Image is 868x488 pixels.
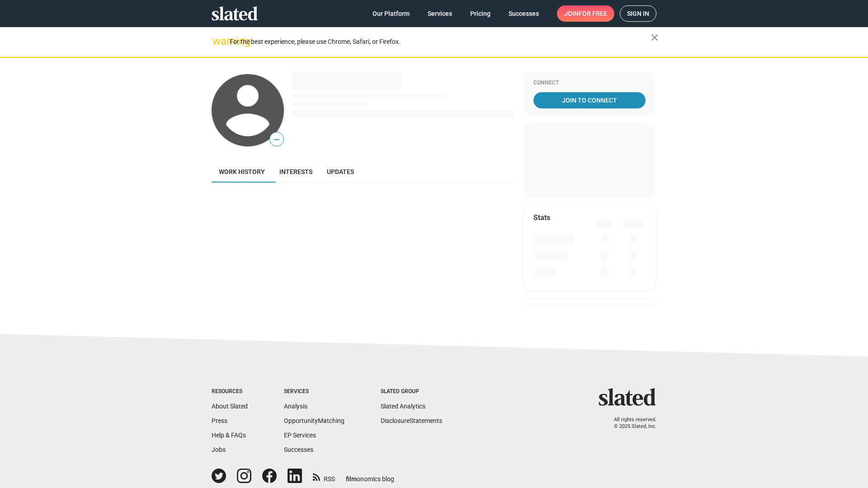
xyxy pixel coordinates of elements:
mat-icon: close [649,32,660,43]
a: DisclosureStatements [381,417,442,424]
mat-card-title: Stats [533,213,550,222]
a: Pricing [463,5,498,22]
div: Slated Group [381,388,442,395]
a: Help & FAQs [212,432,246,439]
span: Work history [219,168,265,175]
a: Analysis [284,403,307,410]
a: Sign in [620,5,656,22]
span: Successes [509,5,539,22]
a: RSS [313,469,335,483]
a: filmonomics blog [346,468,394,483]
a: Press [212,417,227,424]
span: Services [428,5,452,22]
a: Our Platform [365,5,417,22]
a: Slated Analytics [381,403,425,410]
span: Sign in [627,6,649,21]
a: OpportunityMatching [284,417,344,424]
a: Jobs [212,446,226,453]
span: Join [564,5,607,22]
span: Interests [279,168,312,175]
div: For the best experience, please use Chrome, Safari, or Firefox. [230,36,651,48]
div: Services [284,388,344,395]
div: Resources [212,388,248,395]
span: for free [579,5,607,22]
a: Successes [284,446,313,453]
p: All rights reserved. © 2025 Slated, Inc. [604,417,656,430]
a: Services [420,5,459,22]
a: Joinfor free [557,5,614,22]
span: Our Platform [373,5,410,22]
div: Connect [533,80,646,87]
span: — [270,134,283,145]
a: EP Services [284,432,316,439]
a: About Slated [212,403,248,410]
a: Work history [212,161,272,183]
a: Successes [501,5,546,22]
mat-icon: warning [212,36,223,47]
a: Interests [272,161,320,183]
span: film [346,475,357,483]
span: Updates [327,168,354,175]
a: Join To Connect [533,92,646,108]
span: Join To Connect [535,92,644,108]
span: Pricing [470,5,491,22]
a: Updates [320,161,361,183]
